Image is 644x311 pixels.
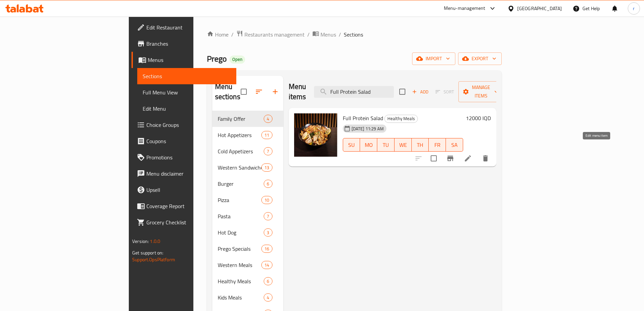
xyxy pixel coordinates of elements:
[132,36,236,52] a: Branches
[262,164,272,171] span: 13
[212,224,283,241] div: Hot Dog3
[264,278,272,285] span: 6
[264,148,272,155] span: 7
[218,180,264,188] span: Burger
[207,30,502,39] nav: breadcrumb
[412,52,455,65] button: import
[212,176,283,192] div: Burger6
[218,147,264,155] span: Cold Appetizers
[431,87,458,97] span: Select section first
[395,138,412,152] button: WE
[264,229,272,236] span: 3
[429,138,446,152] button: FR
[458,81,504,102] button: Manage items
[267,84,283,100] button: Add section
[633,5,635,12] span: r
[218,228,264,237] div: Hot Dog
[477,150,494,166] button: delete
[212,143,283,159] div: Cold Appetizers7
[339,30,341,39] li: /
[412,138,429,152] button: TH
[132,117,236,133] a: Choice Groups
[261,196,272,204] div: items
[218,131,262,139] span: Hot Appetizers
[261,261,272,269] div: items
[218,293,264,302] span: Kids Meals
[143,72,231,80] span: Sections
[237,85,251,99] span: Select all sections
[458,52,502,65] button: export
[261,245,272,253] div: items
[146,170,231,178] span: Menu disclaimer
[143,88,231,96] span: Full Menu View
[218,115,264,123] div: Family Offer
[264,213,272,220] span: 7
[264,293,272,302] div: items
[244,30,305,39] span: Restaurants management
[143,105,231,113] span: Edit Menu
[431,140,443,150] span: FR
[132,198,236,214] a: Coverage Report
[395,85,409,99] span: Select section
[212,273,283,289] div: Healthy Meals6
[212,127,283,143] div: Hot Appetizers11
[148,56,231,64] span: Menus
[346,140,358,150] span: SU
[251,84,267,100] span: Sort sections
[349,126,386,132] span: [DATE] 11:29 AM
[132,165,236,182] a: Menu disclaimer
[446,138,463,152] button: SA
[212,192,283,208] div: Pizza10
[264,277,272,285] div: items
[397,140,409,150] span: WE
[218,196,262,204] div: Pizza
[212,159,283,176] div: Western Sandwiches13
[132,149,236,165] a: Promotions
[132,248,163,257] span: Get support on:
[294,113,337,157] img: Full Protein Salad
[132,255,175,264] a: Support.OpsPlatform
[132,214,236,230] a: Grocery Checklist
[464,83,498,100] span: Manage items
[132,19,236,36] a: Edit Restaurant
[146,23,231,31] span: Edit Restaurant
[363,140,375,150] span: MO
[517,5,562,12] div: [GEOGRAPHIC_DATA]
[264,180,272,188] div: items
[449,140,460,150] span: SA
[218,163,262,172] span: Western Sandwiches
[212,289,283,306] div: Kids Meals4
[146,186,231,194] span: Upsell
[218,245,262,253] span: Prego Specials
[444,4,485,13] div: Menu-management
[218,277,264,285] span: Healthy Meals
[218,212,264,220] span: Pasta
[307,30,310,39] li: /
[411,88,429,96] span: Add
[312,30,336,39] a: Menus
[377,138,395,152] button: TU
[466,113,491,123] h6: 12000 IQD
[137,68,236,84] a: Sections
[289,82,306,102] h2: Menu items
[230,57,245,62] span: Open
[132,237,149,246] span: Version:
[230,55,245,64] div: Open
[262,197,272,203] span: 10
[218,261,262,269] span: Western Meals
[132,52,236,68] a: Menus
[132,182,236,198] a: Upsell
[360,138,377,152] button: MO
[463,54,496,63] span: export
[264,212,272,220] div: items
[150,237,160,246] span: 1.0.0
[264,147,272,155] div: items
